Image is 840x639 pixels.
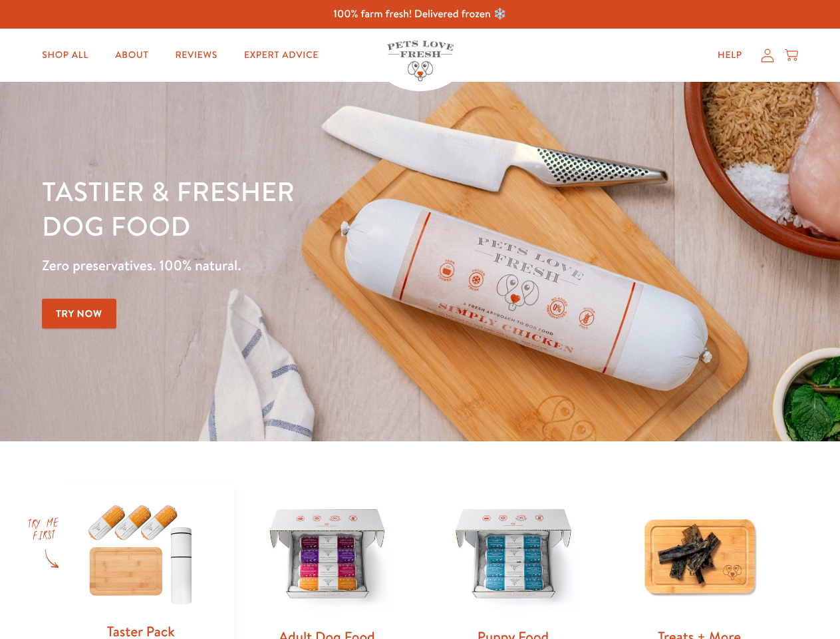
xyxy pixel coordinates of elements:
a: About [104,42,159,69]
a: Reviews [164,42,227,69]
a: Try Now [42,299,116,329]
a: Help [707,42,753,69]
p: Zero preservatives. 100% natural. [42,254,546,278]
img: Pets Love Fresh [387,41,454,81]
a: Expert Advice [233,42,329,69]
h1: Tastier & fresher dog food [42,174,546,243]
a: Shop All [31,42,99,69]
